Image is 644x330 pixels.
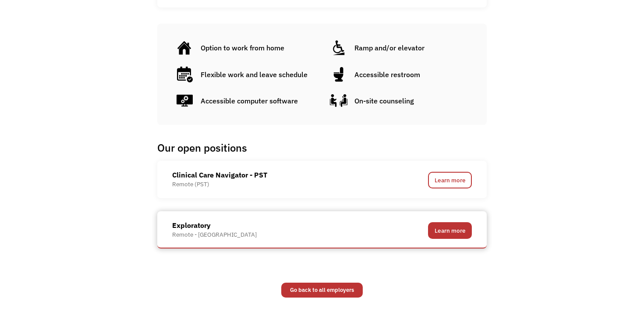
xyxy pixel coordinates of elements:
[172,170,267,180] div: Clinical Care Navigator - PST
[172,231,257,239] div: Remote - [GEOGRAPHIC_DATA]
[201,43,284,53] div: Option to work from home
[281,283,363,298] a: Go back to all employers
[172,180,267,188] div: Remote (PST)
[428,172,472,188] a: Learn more
[428,222,472,239] a: Learn more
[354,96,414,106] div: On-site counseling
[157,141,484,154] h1: Our open positions
[201,96,298,106] div: Accessible computer software
[354,69,420,80] div: Accessible restroom
[354,43,425,53] div: Ramp and/or elevator
[201,69,308,80] div: Flexible work and leave schedule
[172,220,257,231] div: Exploratory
